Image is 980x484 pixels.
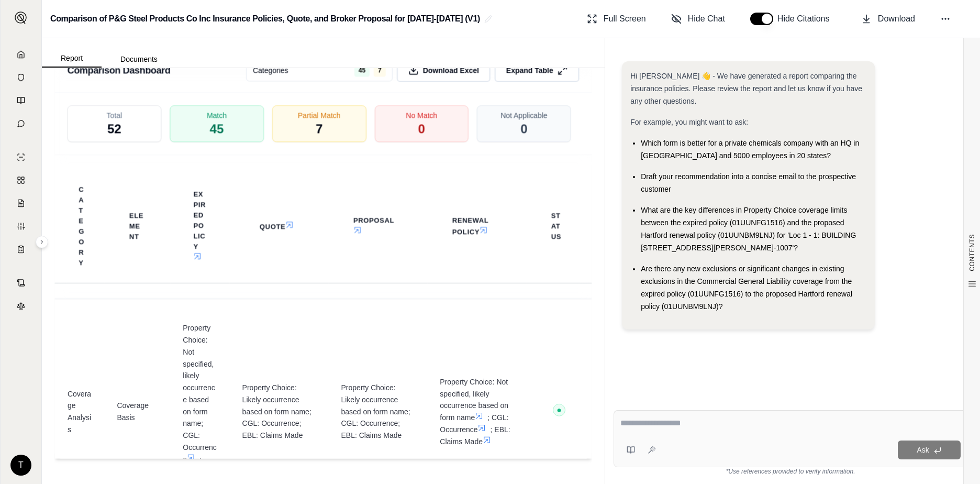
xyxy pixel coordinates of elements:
span: Are there any new exclusions or significant changes in existing exclusions in the Commercial Gene... [641,265,852,311]
th: Proposal [341,209,415,244]
span: Full Screen [604,13,646,25]
button: Full Screen [583,8,650,29]
span: Hide Citations [777,13,836,25]
button: Expand Table [495,59,580,82]
span: Draft your recommendation into a concise email to the prospective customer [641,172,856,193]
a: Single Policy [7,147,35,168]
span: Total [107,110,122,120]
span: Match [207,110,227,120]
h3: Comparison Dashboard [67,61,170,80]
button: ● [553,403,565,420]
button: Categories457 [246,59,393,81]
span: For example, you might want to ask: [630,118,748,126]
a: Prompt Library [7,90,35,111]
span: Property Choice: Not specified, likely occurrence based on form name ; CGL: Occurrence ; EBL: Cla... [440,376,514,447]
a: Home [7,44,35,65]
button: Expand sidebar [36,236,48,248]
a: Custom Report [7,216,35,237]
span: 45 [354,64,370,76]
div: T [10,455,31,476]
button: Documents [102,51,176,68]
span: Download Excel [423,65,479,75]
img: Expand sidebar [15,12,27,24]
span: CONTENTS [968,234,976,271]
div: *Use references provided to verify information. [614,467,967,476]
button: Hide Chat [667,8,729,29]
span: Hide Chat [688,13,725,25]
span: Expand Table [506,65,553,75]
span: 7 [374,64,386,76]
span: Property Choice: Likely occurrence based on form name; CGL: Occurrence; EBL: Claims Made [341,381,415,441]
span: Partial Match [298,110,341,120]
span: ● [556,405,562,414]
span: Not Applicable [500,110,547,120]
span: What are the key differences in Property Choice coverage limits between the expired policy (01UUN... [641,206,856,252]
th: Status [539,204,575,248]
a: Legal Search Engine [7,295,35,316]
a: Documents Vault [7,67,35,88]
span: 52 [107,120,121,137]
button: Download [857,8,919,29]
span: Which form is better for a private chemicals company with an HQ in [GEOGRAPHIC_DATA] and 5000 emp... [641,139,859,160]
th: Renewal Policy [440,209,514,244]
span: 7 [316,120,322,137]
span: Ask [917,446,929,454]
a: Policy Comparisons [7,170,35,191]
a: Coverage Table [7,239,35,260]
h2: Comparison of P&G Steel Products Co Inc Insurance Policies, Quote, and Broker Proposal for [DATE]... [50,9,480,28]
th: Category [66,178,97,274]
span: 0 [520,120,527,137]
a: Claim Coverage [7,193,35,214]
th: Expired Policy [181,183,219,270]
th: Quote [247,214,310,238]
button: Ask [898,441,961,459]
a: Contract Analysis [7,272,35,293]
span: Coverage Basis [117,400,158,423]
th: Element [117,204,158,248]
span: Coverage Analysis [67,388,91,435]
span: 0 [418,120,425,137]
span: No Match [406,110,437,120]
button: Expand sidebar [10,7,31,28]
button: Report [42,50,102,68]
button: Download Excel [397,59,491,82]
span: Categories [253,65,288,75]
span: 45 [210,120,224,137]
a: Chat [7,113,35,134]
span: Property Choice: Likely occurrence based on form name; CGL: Occurrence; EBL: Claims Made [242,381,316,441]
span: Download [878,13,915,25]
span: Hi [PERSON_NAME] 👋 - We have generated a report comparing the insurance policies. Please review t... [630,72,862,105]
